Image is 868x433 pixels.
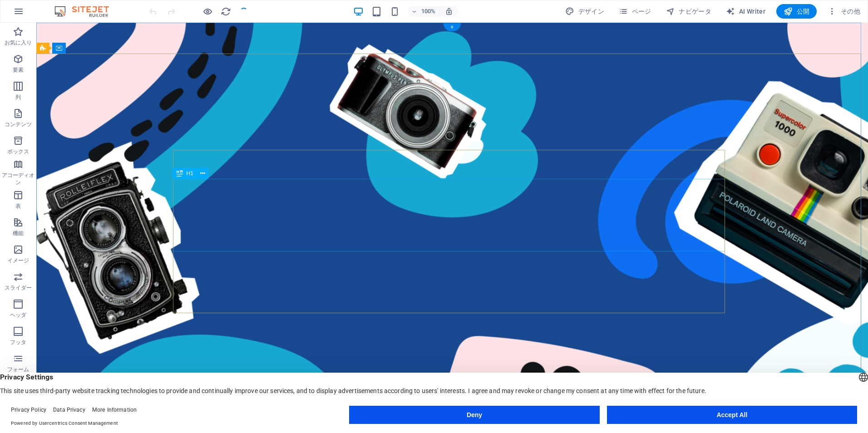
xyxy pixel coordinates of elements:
[619,7,651,16] span: ページ
[443,23,461,31] div: +
[10,339,26,346] p: フッタ
[187,171,193,176] span: H1
[202,6,213,17] button: プレビューモードを終了して編集を続けるには、ここをクリックしてください
[221,6,231,17] i: ページのリロード
[15,93,21,101] p: 列
[52,6,120,17] img: Editor Logo
[726,7,765,16] span: AI Writer
[5,284,32,291] p: スライダー
[5,39,32,46] p: お気に入り
[7,148,29,155] p: ボックス
[220,6,231,17] button: reload
[7,257,29,264] p: イメージ
[776,4,817,19] button: 公開
[615,4,655,19] button: ページ
[7,366,29,373] p: フォーム
[10,311,26,319] p: ヘッダ
[784,7,809,16] span: 公開
[666,7,711,16] span: ナビゲータ
[562,4,608,19] div: デザイン (Ctrl+Alt+Y)
[13,230,24,237] p: 機能
[828,7,860,16] span: その他
[23,363,32,372] button: 1
[722,4,769,19] button: AI Writer
[421,6,436,17] h6: 100%
[23,374,32,383] button: 2
[15,202,21,210] p: 表
[824,4,864,19] button: その他
[5,121,32,128] p: コンテンツ
[13,66,24,74] p: 要素
[562,4,608,19] button: デザイン
[565,7,604,16] span: デザイン
[408,6,440,17] button: 100%
[445,7,453,15] i: サイズ変更時に、選択した端末にあわせてズームレベルを自動調整します。
[662,4,715,19] button: ナビゲータ
[23,385,32,394] button: 3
